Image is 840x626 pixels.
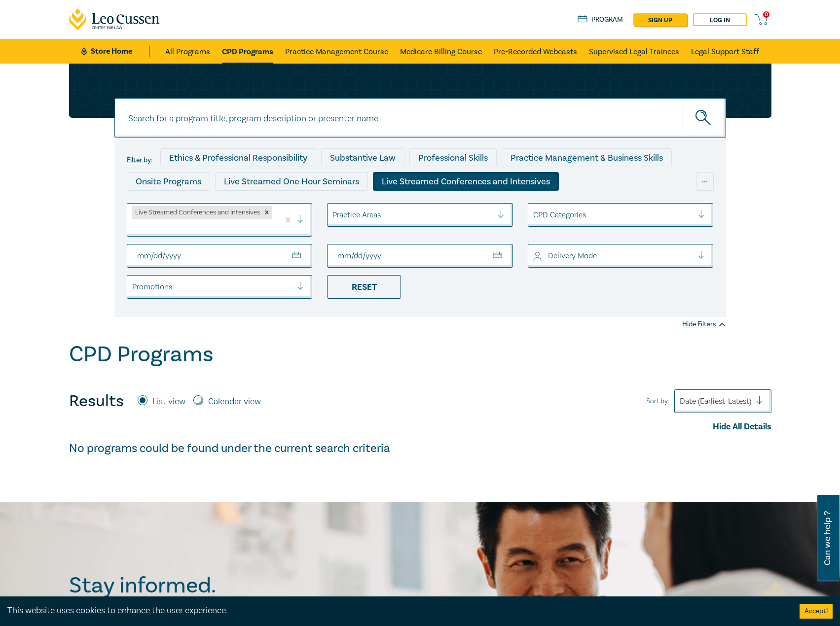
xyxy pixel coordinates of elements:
[763,11,769,18] span: 0
[691,39,759,64] a: Legal Support Staff
[332,209,334,220] input: select
[69,441,771,456] h4: No programs could be found under the current search criteria
[127,196,283,214] div: Live Streamed Practical Workshops
[152,395,185,408] label: List view
[69,342,214,367] h1: CPD Programs
[114,98,726,138] input: Search for a program title, program description or presenter name
[285,39,388,64] a: Practice Management Course
[165,39,210,64] a: All Programs
[327,275,401,299] div: Reset
[127,172,210,191] div: Onsite Programs
[127,244,313,268] input: From Date
[800,604,833,619] button: Accept cookies
[519,196,610,214] div: National Programs
[132,206,261,219] div: Live Streamed Conferences and Intensives
[693,13,747,26] a: Log in
[502,148,672,167] div: Practice Management & Business Skills
[682,319,726,329] div: Hide Filters
[69,391,124,411] h4: Results
[208,395,261,408] label: Calendar view
[81,46,149,57] a: Store Home
[494,39,577,64] a: Pre-Recorded Webcasts
[409,148,497,167] div: Professional Skills
[373,172,559,191] div: Live Streamed Conferences and Intensives
[69,420,771,433] div: Hide All Details
[578,14,623,25] a: Program
[589,39,679,64] a: Supervised Legal Trainees
[646,396,669,407] span: Sort by:
[215,172,368,191] div: Live Streamed One Hour Seminars
[823,501,832,576] span: Can we help ?
[288,196,402,214] div: Pre-Recorded Webcasts
[69,573,302,598] h2: Stay informed.
[160,148,316,167] div: Ethics & Professional Responsibility
[127,156,152,164] label: Filter by:
[533,250,535,261] input: select
[406,196,514,214] div: 10 CPD Point Packages
[327,244,513,268] input: To Date
[222,39,273,64] a: CPD Programs
[132,281,134,292] input: select
[680,396,682,407] input: Sort by
[7,604,785,617] div: This website uses cookies to enhance the user experience.
[533,209,535,220] input: select
[633,13,687,26] a: sign up
[400,39,482,64] a: Medicare Billing Course
[132,222,134,233] input: select
[321,148,404,167] div: Substantive Law
[696,172,714,191] div: ...
[261,206,272,219] div: Remove Live Streamed Conferences and Intensives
